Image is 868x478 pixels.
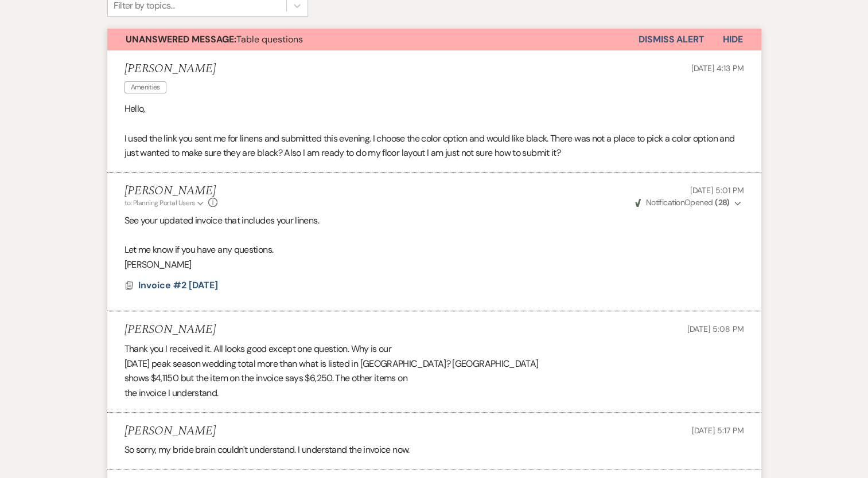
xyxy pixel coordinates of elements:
[715,197,730,207] strong: ( 28 )
[124,424,216,438] h5: [PERSON_NAME]
[124,101,744,116] p: Hello,
[126,33,303,45] span: Table questions
[124,198,195,207] span: to: Planning Portal Users
[124,257,744,272] p: [PERSON_NAME]
[124,198,206,208] button: to: Planning Portal Users
[690,185,744,195] span: [DATE] 5:01 PM
[646,197,684,207] span: Notification
[691,425,744,436] span: [DATE] 5:17 PM
[639,29,704,50] button: Dismiss Alert
[124,323,216,337] h5: [PERSON_NAME]
[124,242,744,257] p: Let me know if you have any questions.
[107,29,639,50] button: Unanswered Message:Table questions
[633,197,744,209] button: NotificationOpened (28)
[138,279,221,292] button: Invoice #2 [DATE]
[138,279,218,291] span: Invoice #2 [DATE]
[124,131,744,160] p: I used the link you sent me for linens and submitted this evening. I choose the color option and ...
[124,184,218,198] h5: [PERSON_NAME]
[691,63,744,73] span: [DATE] 4:13 PM
[126,33,236,45] strong: Unanswered Message:
[124,442,744,457] div: So sorry, my bride brain couldn't understand. I understand the invoice now.
[723,33,743,45] span: Hide
[124,342,744,400] div: Thank you I received it. All looks good except one question. Why is our [DATE] peak season weddin...
[704,29,761,50] button: Hide
[124,213,744,228] p: See your updated invoice that includes your linens.
[687,324,744,334] span: [DATE] 5:08 PM
[124,62,216,76] h5: [PERSON_NAME]
[124,81,166,93] span: Amenities
[635,197,730,207] span: Opened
